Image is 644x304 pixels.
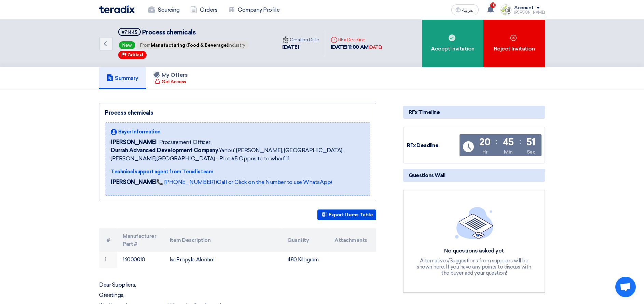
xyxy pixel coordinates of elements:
[111,147,219,154] b: Durrah Advanced Development Company,
[159,138,213,146] span: Procurement Officer ,
[155,78,186,85] div: Get Access
[282,252,329,268] td: 480 Kilogram
[519,135,521,148] div: :
[282,36,319,43] div: Creation Date
[142,29,196,36] span: Process chemicals
[117,252,164,268] td: 16000010
[331,43,382,51] div: [DATE] 11:00 AM
[526,137,535,147] div: 51
[99,252,117,268] td: 1
[127,53,143,57] span: Critical
[156,179,332,185] a: 📞 [PHONE_NUMBER] (Call or Click on the Number to use WhatsApp)
[111,146,365,163] span: Yanbu` [PERSON_NAME], [GEOGRAPHIC_DATA] ,[PERSON_NAME][GEOGRAPHIC_DATA] - Plot #5 Opposite to wha...
[223,2,285,17] a: Company Profile
[483,20,545,67] div: Reject Invitation
[118,128,161,135] span: Buyer Information
[409,172,445,179] span: Questions Wall
[501,4,511,15] img: GCCCo_LOGO_1741521631774.png
[151,43,228,48] span: Manufacturing (Food & Beverage)
[143,2,185,17] a: Sourcing
[451,4,479,15] button: العربية
[329,228,376,252] th: Attachments
[99,5,135,13] img: Teradix logo
[482,148,487,156] div: Hr
[455,207,493,239] img: empty_state_list.svg
[514,11,545,14] div: [PERSON_NAME]
[317,209,376,220] button: Export Items Table
[122,30,137,34] div: #71445
[490,2,496,8] span: 10
[422,20,483,67] div: Accept Invitation
[416,258,532,276] div: Alternatives/Suggestions from suppliers will be shown here, If you have any points to discuss wit...
[496,135,497,148] div: :
[117,228,164,252] th: Manufacturer Part #
[111,168,365,175] div: Technical support agent from Teradix team
[615,277,636,297] div: Open chat
[416,247,532,255] div: No questions asked yet
[527,148,535,156] div: Sec
[403,106,545,119] div: RFx Timeline
[514,5,534,11] div: Account
[153,72,188,78] h5: My Offers
[111,179,156,185] strong: [PERSON_NAME]
[282,43,319,51] div: [DATE]
[99,228,117,252] th: #
[99,67,146,89] a: Summary
[137,41,249,49] span: From Industry
[369,44,382,51] div: [DATE]
[479,137,490,147] div: 20
[282,228,329,252] th: Quantity
[99,292,376,299] p: Greetings,
[111,138,156,146] span: [PERSON_NAME]
[407,142,458,149] div: RFx Deadline
[503,137,514,147] div: 45
[331,36,382,43] div: RFx Deadline
[164,252,282,268] td: IsoPropyle Alcohol
[119,41,135,49] span: New
[462,8,475,13] span: العربية
[185,2,223,17] a: Orders
[118,28,249,37] h5: Process chemicals
[504,148,513,156] div: Min
[164,228,282,252] th: Item Description
[107,75,138,82] h5: Summary
[99,281,376,288] p: Dear Suppliers,
[105,109,370,117] div: Process chemicals
[146,67,195,89] a: My Offers Get Access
